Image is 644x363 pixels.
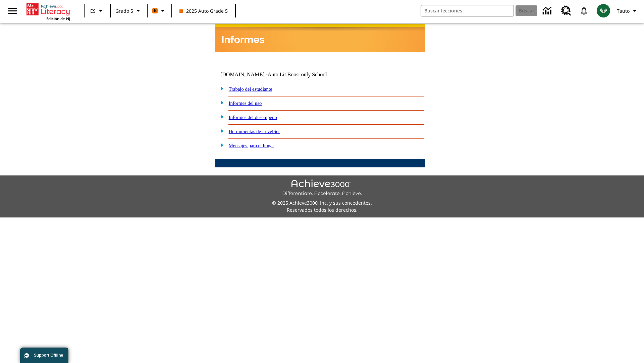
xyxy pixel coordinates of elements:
[217,114,224,120] img: plus.gif
[229,115,277,120] a: Informes del desempeño
[597,4,610,17] img: avatar image
[229,100,262,106] a: Informes del uso
[282,179,362,197] img: Achieve3000 Differentiate Accelerate Achieve
[220,72,344,78] td: [DOMAIN_NAME] -
[217,99,224,106] img: plus.gif
[90,7,96,14] span: ES
[217,85,224,91] img: plus.gif
[617,7,630,14] span: Tauto
[179,7,228,14] span: 2025 Auto Grade 5
[539,2,557,20] a: Centro de información
[229,143,274,148] a: Mensajes para el hogar
[614,5,641,17] button: Perfil/Configuración
[3,1,22,21] button: Abrir el menú lateral
[87,5,108,17] button: Lenguaje: ES, Selecciona un idioma
[593,2,614,19] button: Escoja un nuevo avatar
[20,348,68,363] button: Support Offline
[268,72,327,77] nobr: Auto Lit Boost only School
[421,5,514,16] input: Buscar campo
[217,142,224,148] img: plus.gif
[217,128,224,134] img: plus.gif
[34,353,63,358] span: Support Offline
[115,7,133,14] span: Grado 5
[215,24,425,52] img: header
[229,86,272,92] a: Trabajo del estudiante
[46,16,70,21] span: Edición de NJ
[154,6,157,15] span: B
[26,2,70,21] div: Portada
[575,2,593,19] a: Notificaciones
[150,5,169,17] button: Boost El color de la clase es anaranjado. Cambiar el color de la clase.
[557,2,575,20] a: Centro de recursos, Se abrirá en una pestaña nueva.
[113,5,145,17] button: Grado: Grado 5, Elige un grado
[229,129,280,134] a: Herramientas de LevelSet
